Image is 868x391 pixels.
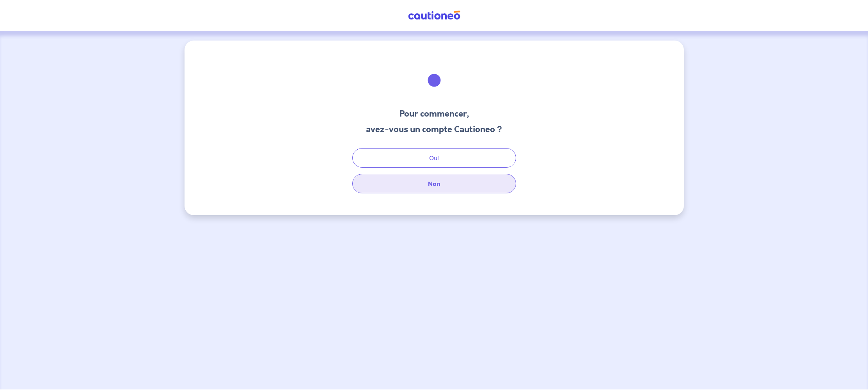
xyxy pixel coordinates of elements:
img: illu_welcome.svg [413,59,455,101]
button: Oui [352,148,516,168]
button: Non [352,174,516,193]
h3: avez-vous un compte Cautioneo ? [366,123,502,136]
h3: Pour commencer, [366,108,502,120]
img: Cautioneo [405,11,463,20]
